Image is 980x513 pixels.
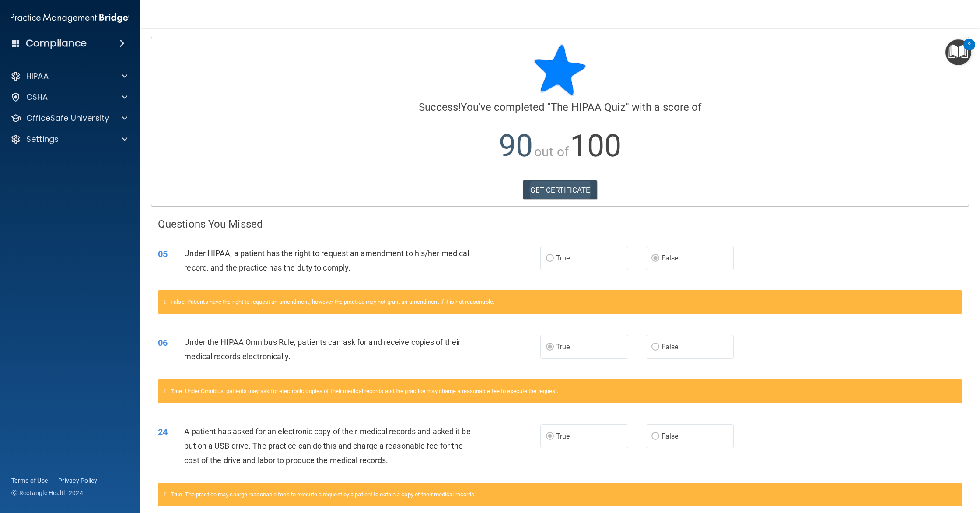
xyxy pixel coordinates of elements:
span: 05 [158,249,168,259]
p: HIPAA [26,71,49,81]
iframe: Drift Widget Chat Controller [936,453,969,486]
span: A patient has asked for an electronic copy of their medical records and asked it be put on a USB ... [184,427,470,465]
p: OSHA [26,92,48,102]
a: Terms of Use [11,476,48,485]
span: Under the HIPAA Omnibus Rule, patients can ask for and receive copies of their medical records el... [184,337,461,361]
input: False [651,433,659,440]
input: True [546,255,554,262]
a: OfficeSafe University [10,113,127,123]
span: out of [534,144,569,159]
span: False [661,432,679,440]
span: 24 [158,427,168,437]
a: Privacy Policy [58,476,98,485]
input: True [546,344,554,351]
span: False [661,343,679,351]
span: False. Patients have the right to request an amendment, however the practice may not grant an ame... [171,299,494,305]
button: Open Resource Center, 2 new notifications [945,39,971,65]
span: 06 [158,337,168,348]
span: True [556,254,570,262]
img: PMB logo [10,9,129,27]
span: Success! [419,101,461,113]
a: GET CERTIFICATE [523,180,598,200]
span: 90 [499,128,533,164]
h4: Compliance [26,37,87,49]
span: Ⓒ Rectangle Health 2024 [11,488,83,497]
span: True [556,343,570,351]
span: True [556,432,570,440]
img: blue-star-rounded.9d042014.png [534,44,586,96]
span: The HIPAA Quiz [551,101,625,113]
span: Under HIPAA, a patient has the right to request an amendment to his/her medical record, and the p... [184,249,469,272]
span: False [661,254,679,262]
p: OfficeSafe University [26,113,109,123]
a: Settings [10,134,127,144]
div: 2 [968,45,971,56]
input: False [651,344,659,351]
a: OSHA [10,92,127,102]
span: True. Under Omnibus, patients may ask for electronic copies of their medical records and the prac... [171,388,558,394]
input: True [546,433,554,440]
span: True. The practice may charge reasonable fees to execute a request by a patient to obtain a copy ... [171,491,476,498]
h4: You've completed " " with a score of [158,102,962,113]
a: HIPAA [10,71,127,81]
h4: Questions You Missed [158,218,962,230]
input: False [651,255,659,262]
p: Settings [26,134,59,144]
span: 100 [570,128,621,164]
